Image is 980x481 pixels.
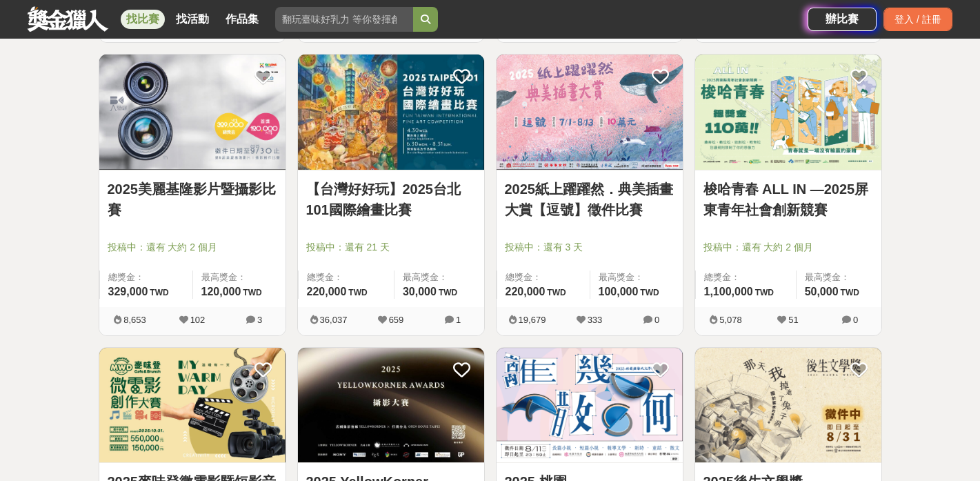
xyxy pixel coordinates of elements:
[841,288,859,297] span: TWD
[298,348,484,463] img: Cover Image
[506,286,546,297] span: 220,000
[695,55,881,170] img: Cover Image
[853,315,858,325] span: 0
[298,55,484,170] img: Cover Image
[805,271,873,284] span: 最高獎金：
[306,179,476,220] a: 【台灣好好玩】2025台北101國際繪畫比賽
[547,288,566,297] span: TWD
[497,55,683,170] img: Cover Image
[695,348,881,464] a: Cover Image
[755,288,774,297] span: TWD
[808,8,877,31] a: 辦比賽
[403,271,476,284] span: 最高獎金：
[654,315,659,325] span: 0
[497,55,683,170] a: Cover Image
[883,8,952,31] div: 登入 / 註冊
[108,286,148,297] span: 329,000
[123,315,146,325] span: 8,653
[719,315,742,325] span: 5,078
[599,286,639,297] span: 100,000
[788,315,798,325] span: 51
[505,179,674,220] a: 2025紙上躍躍然．典美插畫大賞【逗號】徵件比賽
[320,315,348,325] span: 36,037
[640,288,659,297] span: TWD
[588,315,603,325] span: 333
[497,348,683,464] a: Cover Image
[306,240,476,255] span: 投稿中：還有 21 天
[275,7,413,32] input: 翻玩臺味好乳力 等你發揮創意！
[220,10,264,29] a: 作品集
[307,271,386,284] span: 總獎金：
[257,315,262,325] span: 3
[703,179,873,220] a: 梭哈青春 ALL IN —2025屏東青年社會創新競賽
[99,55,286,170] img: Cover Image
[150,288,168,297] span: TWD
[348,288,367,297] span: TWD
[298,348,484,464] a: Cover Image
[201,271,277,284] span: 最高獎金：
[704,271,788,284] span: 總獎金：
[505,240,674,255] span: 投稿中：還有 3 天
[99,55,286,170] a: Cover Image
[108,240,277,255] span: 投稿中：還有 大約 2 個月
[456,315,461,325] span: 1
[190,315,206,325] span: 102
[99,348,286,463] img: Cover Image
[519,315,546,325] span: 19,679
[389,315,404,325] span: 659
[121,10,165,29] a: 找比賽
[805,286,839,297] span: 50,000
[108,179,277,220] a: 2025美麗基隆影片暨攝影比賽
[170,10,214,29] a: 找活動
[201,286,241,297] span: 120,000
[307,286,347,297] span: 220,000
[439,288,457,297] span: TWD
[599,271,674,284] span: 最高獎金：
[703,240,873,255] span: 投稿中：還有 大約 2 個月
[695,348,881,463] img: Cover Image
[108,271,184,284] span: 總獎金：
[99,348,286,464] a: Cover Image
[695,55,881,170] a: Cover Image
[497,348,683,463] img: Cover Image
[403,286,437,297] span: 30,000
[506,271,581,284] span: 總獎金：
[298,55,484,170] a: Cover Image
[704,286,753,297] span: 1,100,000
[243,288,261,297] span: TWD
